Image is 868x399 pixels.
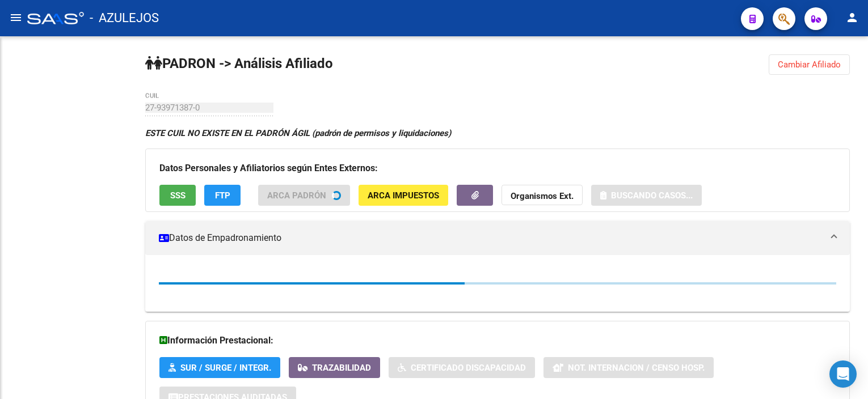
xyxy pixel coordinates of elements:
[543,357,714,378] button: Not. Internacion / Censo Hosp.
[159,185,196,206] button: SSS
[145,255,850,312] div: Datos de Empadronamiento
[312,363,371,373] span: Trazabilidad
[159,232,823,244] mat-panel-title: Datos de Empadronamiento
[90,6,159,31] span: - AZULEJOS
[215,190,230,201] span: FTP
[180,363,271,373] span: SUR / SURGE / INTEGR.
[359,185,448,206] button: ARCA Impuestos
[159,357,280,378] button: SUR / SURGE / INTEGR.
[9,11,23,24] mat-icon: menu
[845,11,859,24] mat-icon: person
[289,357,380,378] button: Trazabilidad
[159,333,836,349] h3: Información Prestacional:
[829,360,857,388] div: Open Intercom Messenger
[389,357,535,378] button: Certificado Discapacidad
[145,128,451,138] strong: ESTE CUIL NO EXISTE EN EL PADRÓN ÁGIL (padrón de permisos y liquidaciones)
[159,160,836,176] h3: Datos Personales y Afiliatorios según Entes Externos:
[267,190,326,201] span: ARCA Padrón
[502,185,583,206] button: Organismos Ext.
[611,190,693,201] span: Buscando casos...
[411,363,526,373] span: Certificado Discapacidad
[591,185,702,206] button: Buscando casos...
[568,363,705,373] span: Not. Internacion / Censo Hosp.
[170,190,186,201] span: SSS
[368,190,439,201] span: ARCA Impuestos
[204,185,241,206] button: FTP
[145,221,850,255] mat-expansion-panel-header: Datos de Empadronamiento
[778,60,841,70] span: Cambiar Afiliado
[511,191,574,201] strong: Organismos Ext.
[769,54,850,75] button: Cambiar Afiliado
[145,56,333,71] strong: PADRON -> Análisis Afiliado
[258,185,350,206] button: ARCA Padrón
